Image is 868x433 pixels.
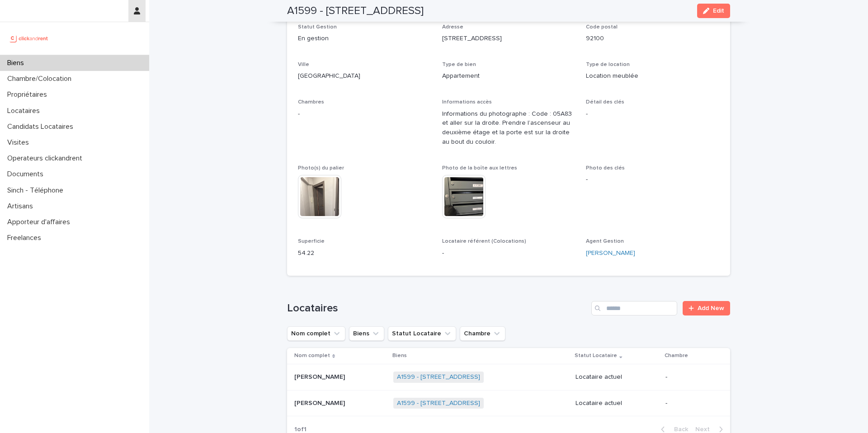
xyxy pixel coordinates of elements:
p: [STREET_ADDRESS] [442,34,576,43]
p: - [665,400,716,407]
span: Edit [713,8,724,14]
h2: A1599 - [STREET_ADDRESS] [287,5,424,18]
span: Statut Gestion [298,24,337,30]
span: Ville [298,62,309,67]
tr: [PERSON_NAME][PERSON_NAME] A1599 - [STREET_ADDRESS] Locataire actuel- [287,390,730,416]
span: Informations accès [442,99,492,105]
p: Statut Locataire [575,351,617,361]
p: - [586,109,719,119]
p: Chambre/Colocation [4,75,79,83]
p: Visites [4,138,36,147]
p: En gestion [298,34,431,43]
p: 92100 [586,34,719,43]
p: Apporteur d'affaires [4,218,77,226]
button: Statut Locataire [388,326,456,341]
p: - [586,175,719,184]
p: Propriétaires [4,90,54,99]
p: Chambre [665,351,688,361]
span: Photo(s) du palier [298,165,344,171]
span: Détail des clés [586,99,624,105]
a: A1599 - [STREET_ADDRESS] [397,400,480,407]
span: Locataire référent (Colocations) [442,239,526,244]
p: Freelances [4,234,48,242]
p: Nom complet [294,351,330,361]
a: [PERSON_NAME] [586,249,635,258]
p: [PERSON_NAME] [294,398,347,407]
p: Biens [392,351,407,361]
span: Next [695,426,715,433]
button: Biens [349,326,384,341]
p: Artisans [4,202,40,211]
a: Add New [683,301,730,315]
a: A1599 - [STREET_ADDRESS] [397,373,480,381]
input: Search [591,301,677,315]
p: Candidats Locataires [4,122,80,131]
span: Photo de la boîte aux lettres [442,165,517,171]
span: Superficie [298,239,325,244]
span: Code postal [586,24,618,30]
span: Adresse [442,24,463,30]
p: Sinch - Téléphone [4,186,71,195]
p: Operateurs clickandrent [4,154,90,163]
span: Type de bien [442,62,476,67]
button: Chambre [460,326,505,341]
p: Appartement [442,71,576,81]
p: Location meublée [586,71,719,81]
button: Nom complet [287,326,345,341]
p: [PERSON_NAME] [294,372,347,381]
span: Chambres [298,99,324,105]
p: - [442,249,576,258]
p: Locataire actuel [576,400,658,407]
h1: Locataires [287,302,588,315]
img: UCB0brd3T0yccxBKYDjQ [7,29,51,47]
p: Locataires [4,107,47,115]
p: 54.22 [298,249,431,258]
span: Type de location [586,62,630,67]
span: Back [669,426,688,433]
p: - [665,373,716,381]
p: Documents [4,170,51,179]
span: Photo des clés [586,165,625,171]
tr: [PERSON_NAME][PERSON_NAME] A1599 - [STREET_ADDRESS] Locataire actuel- [287,364,730,390]
p: [GEOGRAPHIC_DATA] [298,71,431,81]
p: - [298,109,431,119]
p: Biens [4,59,31,67]
p: Informations du photographe : Code : 05A83 et aller sur la droite. Prendre l’ascenseur au deuxièm... [442,109,576,147]
button: Edit [697,4,730,18]
span: Agent Gestion [586,239,624,244]
p: Locataire actuel [576,373,658,381]
span: Add New [698,305,724,311]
